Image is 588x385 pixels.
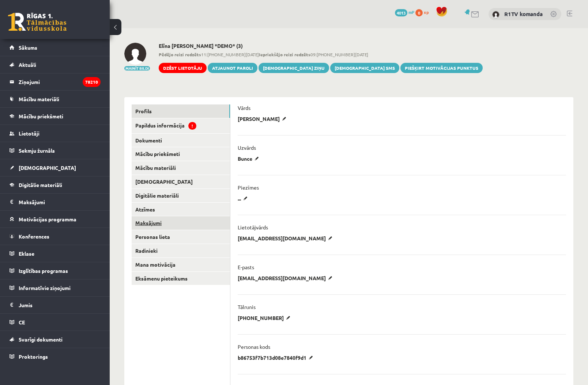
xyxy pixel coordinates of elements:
a: Motivācijas programma [10,211,101,228]
span: Sekmju žurnāls [19,147,55,154]
span: 4013 [395,9,407,16]
b: Pēdējo reizi redzēts [159,52,201,57]
span: Jumis [19,302,33,308]
a: Aktuāli [10,56,101,73]
a: Svarīgi dokumenti [10,331,101,348]
span: Informatīvie ziņojumi [19,285,71,291]
p: b86753f7b713d08e7840f9d1 [238,354,316,361]
p: Piezīmes [238,184,259,191]
a: Mana motivācija [132,258,230,271]
p: E-pasts [238,264,254,270]
p: Vārds [238,104,250,111]
span: Izglītības programas [19,267,68,274]
a: [DEMOGRAPHIC_DATA] [132,175,230,188]
a: Papildus informācija! [132,118,230,133]
span: Proktorings [19,353,48,360]
span: 0 [415,9,423,16]
a: [DEMOGRAPHIC_DATA] SMS [330,63,399,73]
legend: Maksājumi [19,194,101,210]
a: Eklase [10,245,101,262]
b: Iepriekšējo reizi redzēts [259,52,310,57]
span: xp [424,9,429,15]
legend: Ziņojumi [19,73,101,90]
a: Digitālie materiāli [10,176,101,193]
span: Digitālie materiāli [19,182,62,188]
span: Svarīgi dokumenti [19,336,63,343]
a: Mācību materiāli [132,161,230,175]
span: Sākums [19,44,37,51]
a: [DEMOGRAPHIC_DATA] [10,159,101,176]
p: Bunce [238,155,261,162]
a: R1TV komanda [504,10,543,18]
a: Profils [132,104,230,118]
a: Rīgas 1. Tālmācības vidusskola [8,13,67,31]
h2: Elīna [PERSON_NAME] *DEMO* (3) [159,43,483,49]
a: Proktorings [10,348,101,365]
p: Tālrunis [238,304,256,310]
span: 11:[PHONE_NUMBER][DATE] 09:[PHONE_NUMBER][DATE] [159,51,483,58]
p: [EMAIL_ADDRESS][DOMAIN_NAME] [238,235,335,241]
a: 4013 mP [395,9,414,15]
a: Sekmju žurnāls [10,142,101,159]
p: Personas kods [238,343,270,350]
a: Dzēst lietotāju [159,63,207,73]
a: Personas lieta [132,230,230,244]
a: Jumis [10,297,101,313]
p: ... [238,195,250,202]
a: Konferences [10,228,101,245]
a: Informatīvie ziņojumi [10,279,101,296]
span: CE [19,319,25,325]
a: Piešķirt motivācijas punktus [400,63,483,73]
a: 0 xp [415,9,432,15]
span: Mācību materiāli [19,96,59,102]
img: R1TV komanda [492,11,500,18]
a: Maksājumi [132,216,230,230]
a: Mācību priekšmeti [132,147,230,161]
a: Eksāmenu pieteikums [132,272,230,285]
a: Dokumenti [132,134,230,147]
a: Ziņojumi78210 [10,73,101,90]
span: [DEMOGRAPHIC_DATA] [19,164,76,171]
img: Elīna Jolanta Bunce [124,43,146,65]
i: 78210 [83,77,101,87]
a: Sākums [10,39,101,56]
a: Radinieki [132,244,230,258]
a: Digitālie materiāli [132,189,230,202]
span: Aktuāli [19,61,36,68]
button: Mainīt bildi [124,66,150,70]
a: Mācību materiāli [10,91,101,107]
p: Lietotājvārds [238,224,268,230]
span: Motivācijas programma [19,216,76,222]
a: Mācību priekšmeti [10,108,101,125]
span: Mācību priekšmeti [19,113,63,119]
a: Izglītības programas [10,262,101,279]
a: Maksājumi [10,194,101,210]
span: Konferences [19,233,49,240]
p: [EMAIL_ADDRESS][DOMAIN_NAME] [238,275,335,281]
a: Atjaunot paroli [208,63,257,73]
a: CE [10,314,101,331]
p: [PERSON_NAME] [238,115,289,122]
span: mP [408,9,414,15]
span: Eklase [19,250,34,257]
span: ! [188,122,196,130]
span: Lietotāji [19,130,39,137]
a: Atzīmes [132,203,230,216]
a: [DEMOGRAPHIC_DATA] ziņu [259,63,329,73]
p: Uzvārds [238,144,256,151]
p: [PHONE_NUMBER] [238,315,293,321]
a: Lietotāji [10,125,101,142]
